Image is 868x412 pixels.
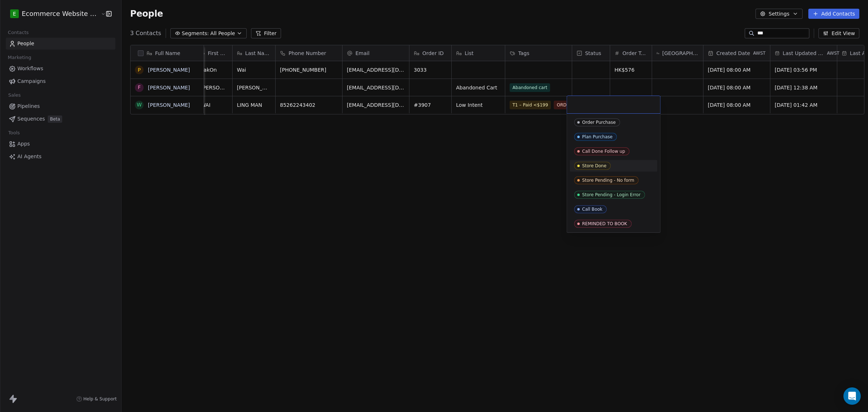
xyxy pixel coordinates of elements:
[582,207,603,212] div: Call Book
[582,178,634,183] div: Store Pending - No form
[570,117,658,230] div: Suggestions
[582,192,641,197] div: Store Pending - Login Error
[582,149,625,154] div: Call Done Follow up
[582,163,607,168] div: Store Done
[582,134,613,139] div: Plan Purchase
[582,120,616,125] div: Order Purchase
[582,221,627,226] div: REMINDED TO BOOK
